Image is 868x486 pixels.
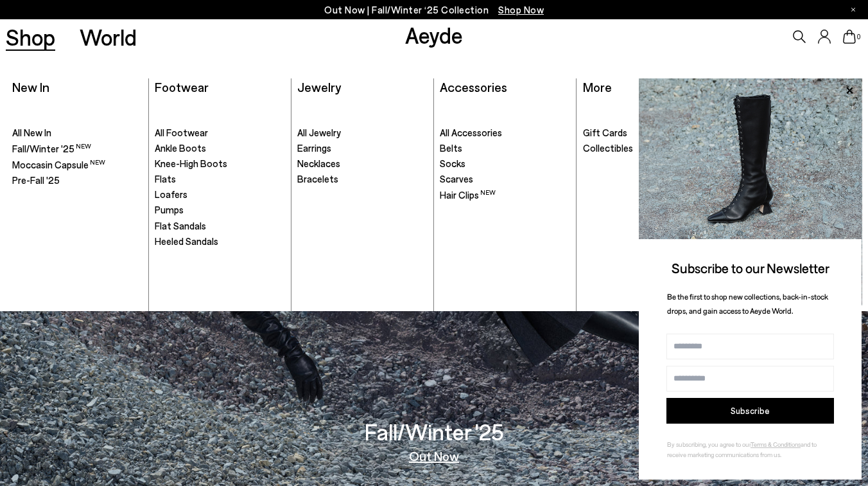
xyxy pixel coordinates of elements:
[155,204,184,215] span: Pumps
[583,127,714,139] a: Gift Cards
[751,440,801,448] a: Terms & Conditions
[297,127,341,138] span: All Jewelry
[440,79,507,94] a: Accessories
[440,173,473,184] span: Scarves
[583,127,627,138] span: Gift Cards
[324,2,544,18] p: Out Now | Fall/Winter ‘25 Collection
[843,30,856,44] a: 0
[297,142,428,155] a: Earrings
[155,220,285,233] a: Flat Sandals
[297,79,341,94] a: Jewelry
[155,173,285,186] a: Flats
[639,78,862,239] img: 2a6287a1333c9a56320fd6e7b3c4a9a9.jpg
[155,79,209,94] a: Footwear
[498,4,544,15] span: Navigate to /collections/new-in
[440,188,570,202] a: Hair Clips
[155,188,285,201] a: Loafers
[667,292,828,316] span: Be the first to shop new collections, back-in-stock drops, and gain access to Aeyde World.
[80,26,137,48] a: World
[155,157,227,169] span: Knee-High Boots
[440,173,570,186] a: Scarves
[365,420,504,443] h3: Fall/Winter '25
[155,235,285,248] a: Heeled Sandals
[12,158,143,172] a: Moccasin Capsule
[440,157,570,170] a: Socks
[155,127,285,139] a: All Footwear
[12,143,91,154] span: Fall/Winter '25
[666,398,834,424] button: Subscribe
[297,127,428,139] a: All Jewelry
[12,79,49,94] a: New In
[12,159,105,170] span: Moccasin Capsule
[12,174,60,186] span: Pre-Fall '25
[583,142,714,155] a: Collectibles
[155,142,285,155] a: Ankle Boots
[155,142,206,154] span: Ankle Boots
[12,142,143,156] a: Fall/Winter '25
[155,204,285,217] a: Pumps
[155,235,218,247] span: Heeled Sandals
[155,157,285,170] a: Knee-High Boots
[297,157,428,170] a: Necklaces
[297,173,428,186] a: Bracelets
[667,440,751,448] span: By subscribing, you agree to our
[440,127,502,138] span: All Accessories
[12,127,143,139] a: All New In
[440,189,496,201] span: Hair Clips
[12,127,51,138] span: All New In
[155,188,187,200] span: Loafers
[856,33,862,40] span: 0
[297,173,338,184] span: Bracelets
[297,157,340,169] span: Necklaces
[440,127,570,139] a: All Accessories
[440,142,462,154] span: Belts
[6,26,55,48] a: Shop
[155,220,206,231] span: Flat Sandals
[155,173,176,184] span: Flats
[297,142,331,154] span: Earrings
[12,174,143,187] a: Pre-Fall '25
[583,142,633,154] span: Collectibles
[409,449,459,462] a: Out Now
[155,127,208,138] span: All Footwear
[440,142,570,155] a: Belts
[440,157,465,169] span: Socks
[405,21,463,48] a: Aeyde
[672,260,829,276] span: Subscribe to our Newsletter
[583,79,612,94] a: More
